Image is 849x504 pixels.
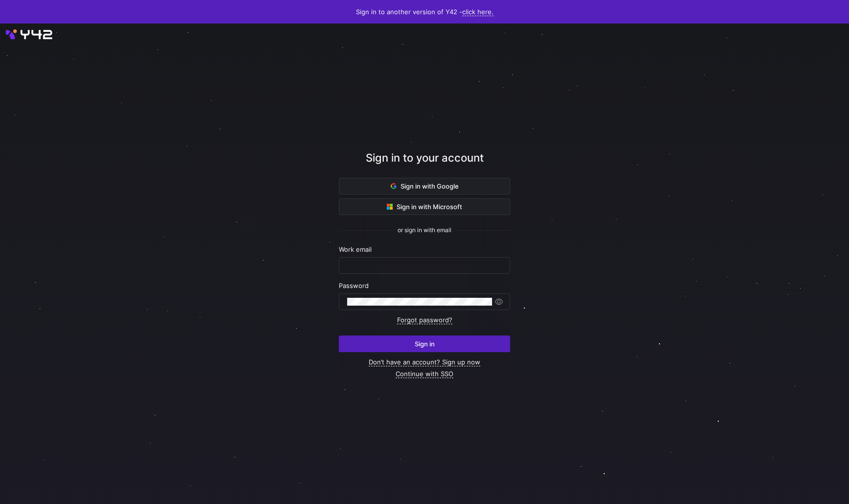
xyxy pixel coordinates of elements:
[339,178,510,194] button: Sign in with Google
[415,340,435,348] span: Sign in
[339,198,510,215] button: Sign in with Microsoft
[387,203,462,211] span: Sign in with Microsoft
[369,358,480,366] a: Don’t have an account? Sign up now
[339,245,372,253] span: Work email
[339,282,369,289] span: Password
[398,227,451,234] span: or sign in with email
[391,182,459,190] span: Sign in with Google
[396,370,453,378] a: Continue with SSO
[339,336,510,352] button: Sign in
[462,8,494,16] a: click here.
[397,316,452,324] a: Forgot password?
[339,150,510,178] div: Sign in to your account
